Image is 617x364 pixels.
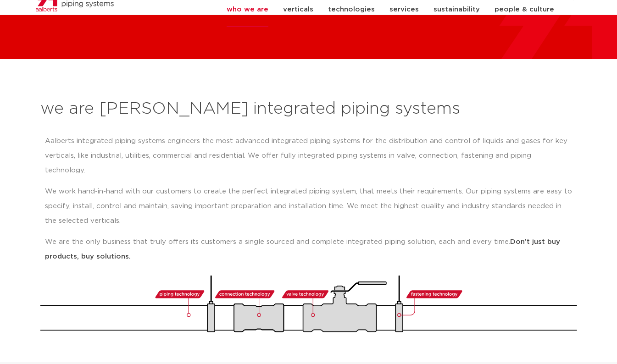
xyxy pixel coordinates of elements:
p: We work hand-in-hand with our customers to create the perfect integrated piping system, that meet... [45,184,573,228]
h2: we are [PERSON_NAME] integrated piping systems [40,98,577,120]
p: Aalberts integrated piping systems engineers the most advanced integrated piping systems for the ... [45,134,573,178]
p: We are the only business that truly offers its customers a single sourced and complete integrated... [45,235,573,264]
